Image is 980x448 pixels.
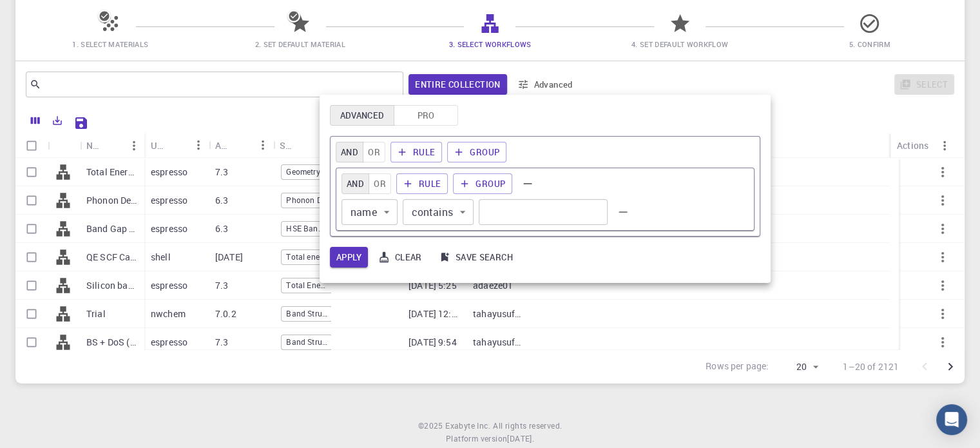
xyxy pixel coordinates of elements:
[369,173,391,194] button: or
[434,247,519,268] button: Save search
[453,173,512,194] button: Group
[403,199,474,225] div: contains
[517,173,538,194] button: Remove group
[479,199,608,225] div: Value
[330,105,394,126] button: Advanced
[341,173,369,194] button: and
[936,404,967,435] div: Open Intercom Messenger
[341,173,391,194] div: combinator
[336,142,363,162] button: and
[26,9,66,21] span: Destek
[390,142,443,162] button: Rule
[363,142,385,162] button: or
[613,202,633,222] button: Remove rule
[330,105,458,126] div: Platform
[396,173,448,194] button: Rule
[336,142,385,162] div: combinator
[341,199,398,225] div: name
[330,247,368,268] button: Apply
[373,247,428,268] button: Clear
[394,105,458,126] button: Pro
[447,142,506,162] button: Group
